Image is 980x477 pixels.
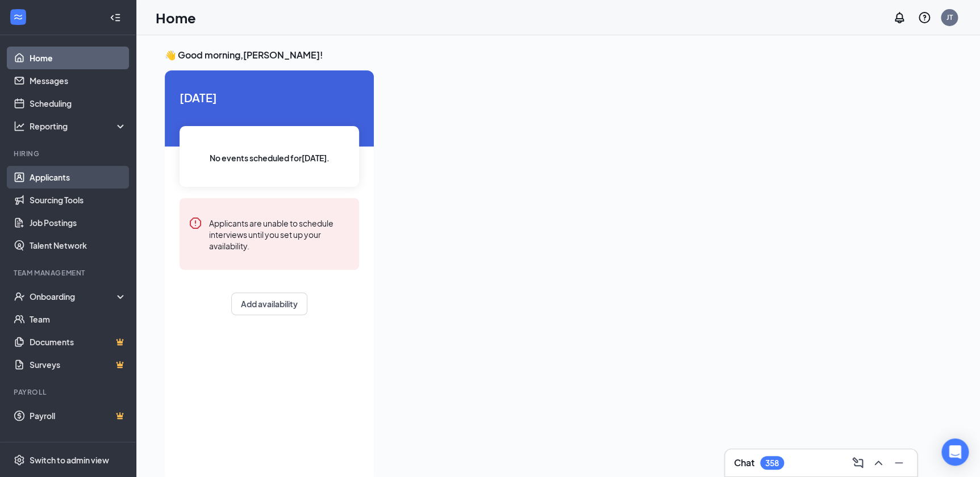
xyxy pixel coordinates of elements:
div: 358 [765,458,779,468]
div: Team Management [14,268,124,278]
a: Messages [30,69,127,92]
div: Open Intercom Messenger [941,438,969,466]
a: Applicants [30,166,127,189]
h1: Home [156,8,196,27]
button: ComposeMessage [849,454,867,472]
svg: Notifications [893,11,906,24]
div: Applicants are unable to schedule interviews until you set up your availability. [209,216,350,252]
svg: Error [189,216,202,230]
span: No events scheduled for [DATE] . [210,152,330,164]
a: Sourcing Tools [30,189,127,211]
button: Add availability [231,292,307,315]
svg: ChevronUp [871,456,885,470]
div: Reporting [30,120,127,132]
a: Team [30,308,127,330]
button: Minimize [890,454,908,472]
svg: UserCheck [14,291,25,302]
div: Switch to admin view [30,454,109,466]
svg: Minimize [892,456,906,470]
a: DocumentsCrown [30,330,127,353]
a: PayrollCrown [30,404,127,427]
div: JT [946,12,953,22]
a: Home [30,47,127,69]
svg: WorkstreamLogo [12,11,24,23]
div: Onboarding [30,291,117,302]
svg: QuestionInfo [918,11,931,24]
div: Payroll [14,387,124,397]
a: Scheduling [30,92,127,115]
span: [DATE] [180,89,359,106]
a: Talent Network [30,234,127,257]
div: Hiring [14,149,124,158]
svg: Analysis [14,120,25,132]
svg: Collapse [110,12,121,23]
button: ChevronUp [869,454,887,472]
a: SurveysCrown [30,353,127,376]
a: Job Postings [30,211,127,234]
svg: Settings [14,454,25,466]
h3: 👋 Good morning, [PERSON_NAME] ! [165,49,952,61]
svg: ComposeMessage [851,456,865,470]
h3: Chat [734,457,754,469]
